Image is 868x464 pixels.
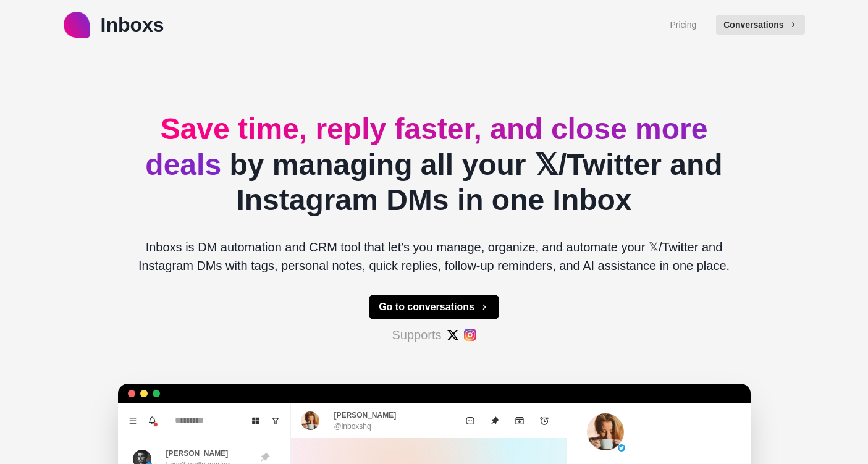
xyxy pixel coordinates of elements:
button: Notifications [143,411,162,431]
span: Save time, reply faster, and close more deals [145,112,707,181]
p: Inboxs [101,10,164,40]
p: @inboxshq [334,421,371,432]
img: picture [618,444,625,452]
button: Go to conversations [369,295,499,319]
button: Mark as unread [458,408,482,433]
button: Board View [246,411,266,431]
button: Add reminder [532,408,557,433]
p: Inboxs is DM automation and CRM tool that let's you manage, organize, and automate your 𝕏/Twitter... [128,238,741,275]
p: Supports [392,326,441,344]
img: picture [301,411,319,430]
p: [PERSON_NAME] [166,448,229,459]
img: picture [587,413,624,450]
button: Unpin [482,408,507,433]
button: Archive [507,408,532,433]
img: # [464,329,476,341]
a: logoInboxs [64,10,164,40]
img: logo [64,12,90,38]
a: Pricing [670,19,696,32]
p: [PERSON_NAME] [334,410,397,421]
h2: by managing all your 𝕏/Twitter and Instagram DMs in one Inbox [128,111,741,218]
button: Show unread conversations [266,411,285,431]
button: Conversations [716,15,804,35]
button: Menu [123,411,143,431]
img: # [447,329,459,341]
